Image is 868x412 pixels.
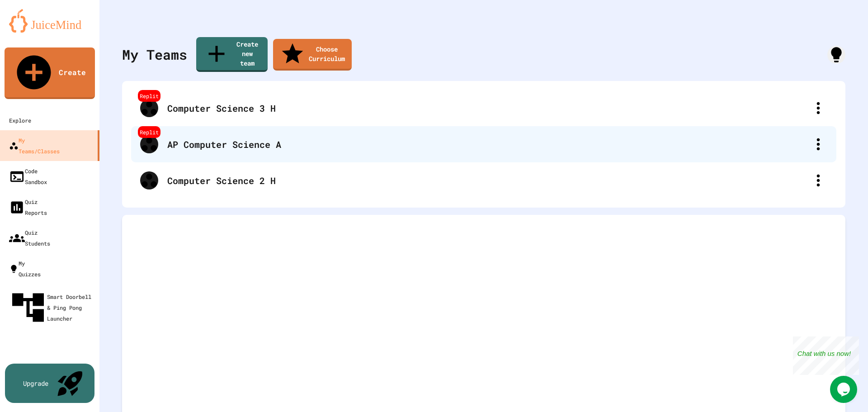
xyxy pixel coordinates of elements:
div: Code Sandbox [9,166,47,187]
div: Replit [138,90,160,102]
iframe: chat widget [830,376,859,403]
div: Upgrade [23,379,48,388]
div: My Quizzes [9,258,41,279]
iframe: chat widget [793,336,859,375]
a: Create new team [196,37,268,72]
div: ReplitAP Computer Science A [131,126,836,162]
div: AP Computer Science A [167,137,809,151]
a: Choose Curriculum [273,39,352,71]
a: Create [5,47,95,99]
div: How it works [827,46,845,64]
div: Smart Doorbell & Ping Pong Launcher [9,289,96,327]
div: Quiz Reports [9,196,47,218]
div: Computer Science 3 H [167,101,809,115]
div: Quiz Students [9,227,50,249]
div: ReplitComputer Science 3 H [131,90,836,126]
div: Computer Science 2 H [131,162,836,199]
div: My Teams [122,44,187,65]
div: Replit [138,126,160,138]
div: Computer Science 2 H [167,174,809,187]
div: Explore [9,115,31,126]
div: My Teams/Classes [9,135,60,156]
img: logo-orange.svg [9,9,90,33]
